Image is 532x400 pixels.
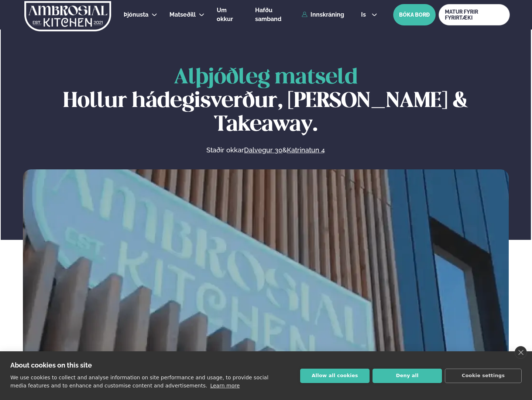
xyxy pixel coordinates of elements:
a: Matseðill [169,10,196,19]
span: Hafðu samband [255,7,281,23]
p: We use cookies to collect and analyse information on site performance and usage, to provide socia... [10,375,268,389]
a: close [515,346,527,359]
a: Hafðu samband [255,6,298,24]
a: Innskráning [302,11,344,18]
button: Deny all [373,369,442,383]
span: Um okkur [217,7,233,23]
img: logo [24,1,112,31]
a: Learn more [210,383,240,389]
a: Dalvegur 30 [244,146,282,155]
span: Matseðill [169,11,196,18]
strong: About cookies on this site [10,361,92,369]
span: Alþjóðleg matseld [174,68,358,88]
button: Cookie settings [445,369,522,383]
a: Katrinatun 4 [287,146,325,155]
p: Staðir okkar & [126,146,405,155]
button: is [355,12,383,18]
a: Um okkur [217,6,243,24]
span: Þjónusta [124,11,148,18]
button: Allow all cookies [300,369,370,383]
a: Þjónusta [124,10,148,19]
button: BÓKA BORÐ [393,4,436,25]
span: is [361,12,368,18]
h1: Hollur hádegisverður, [PERSON_NAME] & Takeaway. [23,66,509,137]
a: MATUR FYRIR FYRIRTÆKI [439,4,510,25]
